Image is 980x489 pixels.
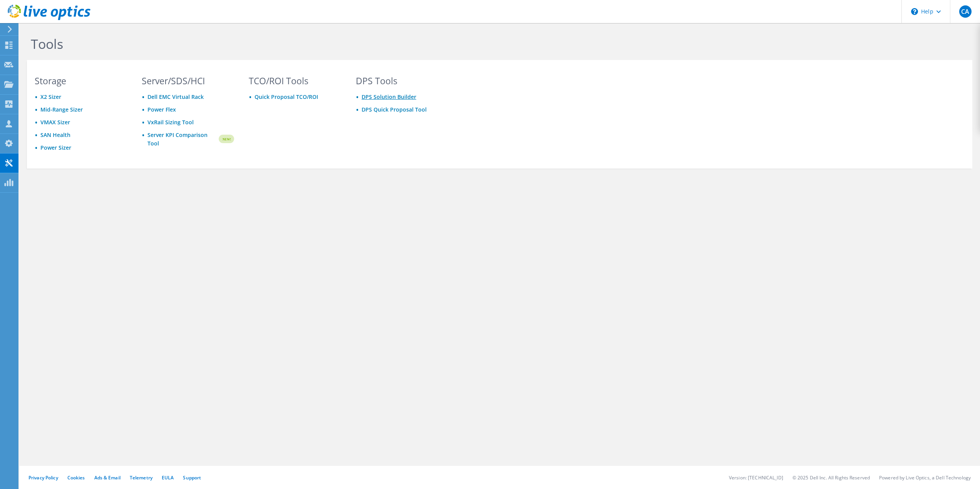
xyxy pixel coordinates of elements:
li: Version: [TECHNICAL_ID] [729,474,783,481]
a: VxRail Sizing Tool [147,118,194,126]
a: Server KPI Comparison Tool [147,131,218,148]
a: Power Flex [147,106,176,113]
a: Mid-Range Sizer [40,106,83,113]
svg: \n [911,8,918,15]
h3: TCO/ROI Tools [249,77,341,85]
a: DPS Quick Proposal Tool [362,106,427,113]
li: © 2025 Dell Inc. All Rights Reserved [792,474,870,481]
h3: Server/SDS/HCI [142,77,234,85]
img: new-badge.svg [218,130,234,148]
a: Power Sizer [40,144,71,151]
a: DPS Solution Builder [362,93,416,100]
a: Support [183,474,201,481]
a: Dell EMC Virtual Rack [147,93,204,100]
h3: DPS Tools [356,77,448,85]
h1: Tools [31,36,551,52]
a: X2 Sizer [40,93,61,100]
a: Ads & Email [94,474,121,481]
a: EULA [162,474,174,481]
a: SAN Health [40,131,70,139]
span: CA [959,5,972,18]
li: Powered by Live Optics, a Dell Technology [879,474,971,481]
a: Telemetry [130,474,152,481]
a: Quick Proposal TCO/ROI [255,93,318,100]
a: Privacy Policy [28,474,58,481]
h3: Storage [35,77,127,85]
a: VMAX Sizer [40,118,70,126]
a: Cookies [67,474,85,481]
